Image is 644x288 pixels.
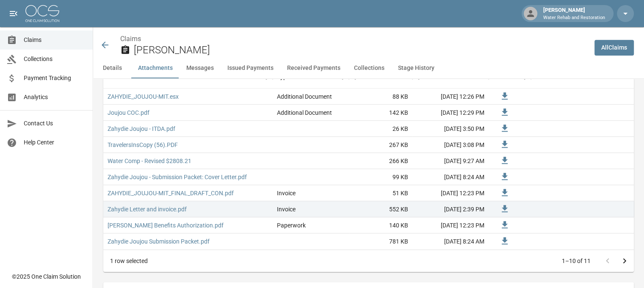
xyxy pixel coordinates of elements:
div: 267 KB [349,137,412,153]
div: 781 KB [349,233,412,249]
div: 266 KB [349,153,412,169]
h2: [PERSON_NAME] [134,44,588,56]
div: 26 KB [349,121,412,137]
nav: breadcrumb [120,34,588,44]
button: Collections [347,58,391,78]
a: ZAHYDIE_JOUJOU-MIT.esx [108,92,179,101]
div: [DATE] 9:27 AM [412,153,489,169]
a: Zahydie Joujou - Submission Packet: Cover Letter.pdf [108,173,247,181]
div: [DATE] 8:24 AM [412,233,489,249]
div: 1 row selected [110,257,148,265]
p: Water Rehab and Restoration [543,14,605,22]
span: Payment Tracking [24,74,86,83]
button: Attachments [131,58,180,78]
div: 51 KB [349,185,412,201]
a: AllClaims [594,40,634,55]
div: Paperwork [277,221,306,230]
button: Issued Payments [221,58,280,78]
button: open drawer [5,5,22,22]
div: anchor tabs [93,58,644,78]
p: 1–10 of 11 [562,257,591,265]
span: Help Center [24,138,86,147]
div: Invoice [277,189,296,197]
div: Additional Document [277,108,332,117]
span: Analytics [24,93,86,102]
a: Joujou COC.pdf [108,108,149,117]
button: Messages [180,58,221,78]
img: ocs-logo-white-transparent.png [25,5,59,22]
div: [DATE] 2:39 PM [412,201,489,217]
div: [PERSON_NAME] [540,6,608,21]
div: [DATE] 12:29 PM [412,105,489,121]
a: Zahydie Joujou Submission Packet.pdf [108,237,210,246]
div: [DATE] 8:24 AM [412,169,489,185]
button: Details [93,58,131,78]
a: [PERSON_NAME] Benefits Authorization.pdf [108,221,224,230]
div: [DATE] 12:26 PM [412,89,489,105]
div: Invoice [277,205,296,213]
div: [DATE] 3:50 PM [412,121,489,137]
button: Stage History [391,58,441,78]
div: 142 KB [349,105,412,121]
button: Go to next page [616,252,633,269]
a: TravelersInsCopy (56).PDF [108,141,178,149]
span: Contact Us [24,119,86,128]
a: Zahydie Joujou - ITDA.pdf [108,125,175,133]
div: 140 KB [349,217,412,233]
div: [DATE] 12:23 PM [412,217,489,233]
span: Collections [24,55,86,64]
button: Received Payments [280,58,347,78]
div: © 2025 One Claim Solution [12,272,81,281]
div: 88 KB [349,89,412,105]
a: Zahydie Letter and invoice.pdf [108,205,187,213]
a: ZAHYDIE_JOUJOU-MIT_FINAL_DRAFT_CON.pdf [108,189,234,197]
div: 99 KB [349,169,412,185]
span: Claims [24,36,86,44]
a: Water Comp - Revised $2808.21 [108,157,191,165]
div: [DATE] 3:08 PM [412,137,489,153]
a: Claims [120,35,141,43]
div: 552 KB [349,201,412,217]
div: [DATE] 12:23 PM [412,185,489,201]
div: Additional Document [277,92,332,101]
